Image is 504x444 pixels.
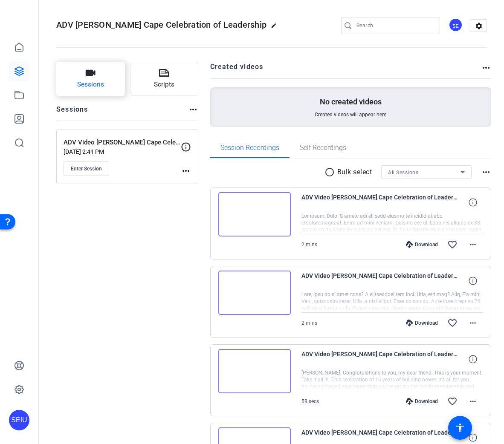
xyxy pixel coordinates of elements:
div: SEIU [9,410,29,430]
mat-icon: accessibility [455,423,465,433]
input: Search [356,20,433,31]
mat-icon: more_horiz [181,166,191,176]
p: [DATE] 2:41 PM [64,148,181,155]
button: Scripts [130,62,199,96]
h2: Created videos [210,62,481,78]
div: Download [402,320,442,326]
ngx-avatar: Service Employees International Union [449,18,463,33]
mat-icon: more_horiz [468,396,478,407]
span: Scripts [154,80,174,89]
span: 2 mins [301,242,317,248]
mat-icon: more_horiz [188,104,198,115]
img: thumb-nail [218,192,291,236]
mat-icon: radio_button_unchecked [324,167,337,177]
img: thumb-nail [218,271,291,315]
mat-icon: edit [271,23,281,33]
span: Self Recordings [300,144,346,151]
mat-icon: favorite_border [447,239,458,250]
span: ADV Video [PERSON_NAME] Cape Celebration of Leadership [DATE]- - 3pmET-April Verrett1-2025-05-07-... [301,349,459,369]
span: 58 secs [301,398,319,404]
mat-icon: favorite_border [447,318,458,328]
mat-icon: more_horiz [468,239,478,250]
span: ADV [PERSON_NAME] Cape Celebration of Leadership [56,20,266,30]
span: Created videos will appear here [315,111,386,118]
div: Download [402,241,442,248]
mat-icon: more_horiz [481,63,491,73]
span: ADV Video [PERSON_NAME] Cape Celebration of Leadership [DATE]- - 3pmET-April Verrett1-2025-05-07-... [301,271,459,291]
p: No created videos [320,97,382,107]
button: Enter Session [64,161,109,176]
p: Bulk select [337,167,372,177]
mat-icon: settings [470,20,487,32]
img: thumb-nail [218,349,291,393]
mat-icon: more_horiz [468,318,478,328]
span: ADV Video [PERSON_NAME] Cape Celebration of Leadership [DATE]- - 3pmET-April Verrett1-2025-05-07-... [301,192,459,213]
span: Enter Session [71,165,102,172]
div: Download [402,398,442,405]
div: SE [449,18,463,32]
span: Session Recordings [220,144,279,151]
span: Sessions [77,80,104,89]
mat-icon: favorite_border [447,396,458,407]
h2: Sessions [56,104,88,121]
p: ADV Video [PERSON_NAME] Cape Celebration of Leadership [DATE], @ 3pmET [64,138,181,147]
span: All Sessions [388,170,418,176]
img: Creted videos background [115,3,318,188]
button: Sessions [56,62,125,96]
img: blue-gradient.svg [13,14,26,27]
span: 2 mins [301,320,317,326]
mat-icon: more_horiz [481,167,491,177]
